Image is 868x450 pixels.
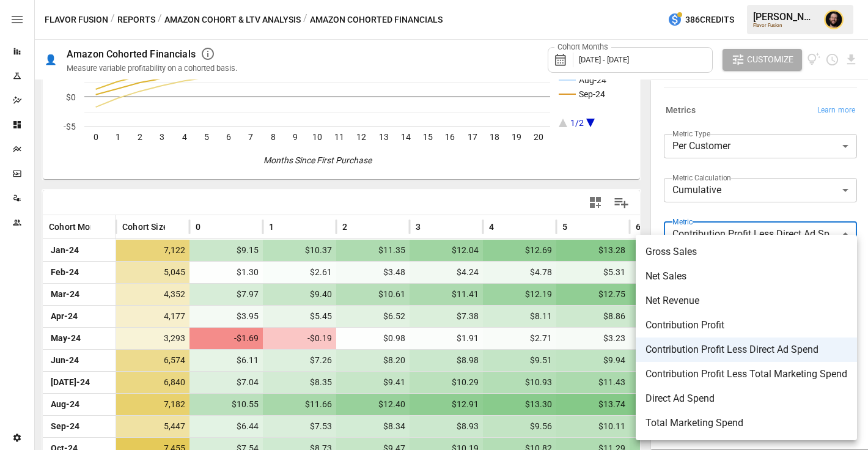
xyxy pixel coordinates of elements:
span: Direct Ad Spend [645,391,847,406]
span: Total Marketing Spend [645,416,847,430]
span: Contribution Profit Less Total Marketing Spend [645,367,847,382]
span: Gross Sales [645,245,847,259]
span: Contribution Profit Less Direct Ad Spend [645,342,847,357]
span: Net Sales [645,269,847,284]
span: Net Revenue [645,293,847,308]
span: Contribution Profit [645,318,847,333]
